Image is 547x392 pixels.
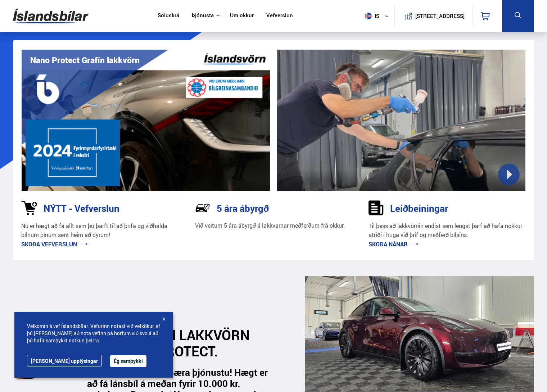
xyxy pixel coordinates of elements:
a: Skoða vefverslun [21,240,88,248]
h3: NÝTT - Vefverslun [44,203,119,214]
p: Til þess að lakkvörnin endist sem lengst þarf að hafa nokkur atriði í huga við þrif og meðferð bí... [369,222,526,240]
a: Um okkur [230,12,254,20]
a: Söluskrá [158,12,179,20]
span: Velkomin á vef Íslandsbílar. Vefurinn notast við vefkökur, ef þú [PERSON_NAME] að nota vefinn þá ... [27,323,160,344]
a: [PERSON_NAME] upplýsingar [27,355,102,366]
img: G0Ugv5HjCgRt.svg [13,4,89,28]
img: vI42ee_Copy_of_H.png [22,50,270,191]
img: sDldwouBCQTERH5k.svg [369,200,384,215]
span: is [362,13,380,19]
button: is [362,5,394,27]
h1: Nano Protect Grafín lakkvörn [30,55,140,65]
a: Vefverslun [266,12,293,20]
button: [STREET_ADDRESS] [418,13,462,19]
img: svg+xml;base64,PHN2ZyB4bWxucz0iaHR0cDovL3d3dy53My5vcmcvMjAwMC9zdmciIHdpZHRoPSI1MTIiIGhlaWdodD0iNT... [365,13,372,19]
a: [STREET_ADDRESS] [399,6,469,26]
img: _cQ-aqdHU9moQQvH.png [305,276,534,392]
img: 1kVRZhkadjUD8HsE.svg [21,200,37,215]
button: Þjónusta [192,12,214,19]
h3: Leiðbeiningar [390,203,448,214]
a: Skoða nánar [369,240,419,248]
img: NP-R9RrMhXQFCiaa.svg [195,200,210,215]
h2: 5 ÁRA GRAFÍN LAKKVÖRN FRÁ NANO PROTECT. [87,327,266,359]
h3: 5 ára ábyrgð [217,203,269,214]
p: Við veitum 5 ára ábyrgð á lakkvarnar meðferðum frá okkur. [195,222,345,230]
button: Ég samþykki [110,355,146,367]
p: Nú er hægt að fá allt sem þú þarft til að þrífa og viðhalda bílnum þínum sent heim að dyrum! [21,222,178,240]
